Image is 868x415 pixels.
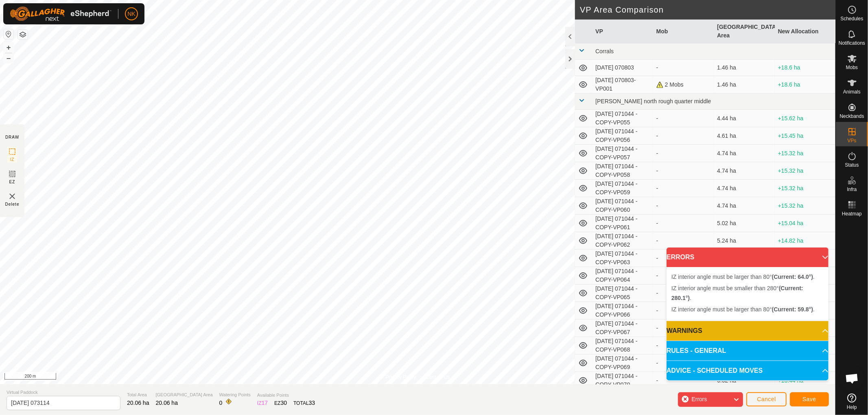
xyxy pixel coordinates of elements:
[281,400,287,406] span: 30
[714,110,774,127] td: 4.44 ha
[656,324,711,332] div: -
[592,302,653,319] td: [DATE] 071044 - COPY-VP066
[592,267,653,285] td: [DATE] 071044 - COPY-VP064
[426,374,450,381] a: Contact Us
[843,89,861,94] span: Animals
[219,400,223,406] span: 0
[775,197,835,215] td: +15.32 ha
[671,274,815,280] span: IZ interior angle must be larger than 80° .
[667,341,829,361] p-accordion-header: RULES - GENERAL
[656,359,711,367] div: -
[667,346,726,356] span: RULES - GENERAL
[746,392,787,406] button: Cancel
[592,162,653,180] td: [DATE] 071044 - COPY-VP058
[592,250,653,267] td: [DATE] 071044 - COPY-VP063
[691,396,707,402] span: Errors
[840,366,864,391] div: Open chat
[656,254,711,263] div: -
[667,361,829,380] p-accordion-header: ADVICE - SCHEDULED MOVES
[7,389,120,396] span: Virtual Paddock
[667,321,829,341] p-accordion-header: WARNINGS
[592,145,653,162] td: [DATE] 071044 - COPY-VP057
[775,162,835,180] td: +15.32 ha
[592,319,653,337] td: [DATE] 071044 - COPY-VP067
[667,248,829,267] p-accordion-header: ERRORS
[656,149,711,158] div: -
[656,341,711,350] div: -
[592,354,653,372] td: [DATE] 071044 - COPY-VP069
[775,110,835,127] td: +15.62 ha
[5,201,20,207] span: Delete
[714,76,774,93] td: 1.46 ha
[839,41,865,46] span: Notifications
[667,326,702,336] span: WARNINGS
[10,156,15,163] span: IZ
[840,114,864,119] span: Neckbands
[4,43,13,52] button: +
[4,29,13,39] button: Reset Map
[656,167,711,175] div: -
[592,180,653,197] td: [DATE] 071044 - COPY-VP059
[580,5,835,15] h2: VP Area Comparison
[274,399,287,407] div: EZ
[10,7,112,21] img: Gallagher Logo
[656,202,711,210] div: -
[656,219,711,228] div: -
[656,272,711,280] div: -
[156,391,213,398] span: [GEOGRAPHIC_DATA] Area
[592,372,653,389] td: [DATE] 071044 - COPY-VP070
[293,399,315,407] div: TOTAL
[656,376,711,385] div: -
[847,138,856,143] span: VPs
[262,400,268,406] span: 17
[714,197,774,215] td: 4.74 ha
[802,396,816,402] span: Save
[775,145,835,162] td: +15.32 ha
[775,180,835,197] td: +15.32 ha
[385,374,416,381] a: Privacy Policy
[714,162,774,180] td: 4.74 ha
[9,179,15,185] span: EZ
[671,285,803,301] span: IZ interior angle must be smaller than 280° .
[309,400,315,406] span: 33
[127,400,149,406] span: 20.06 ha
[5,134,19,140] div: DRAW
[656,184,711,193] div: -
[656,289,711,298] div: -
[656,80,711,89] div: 2 Mobs
[127,391,149,398] span: Total Area
[790,392,829,406] button: Save
[592,76,653,93] td: [DATE] 070803-VP001
[592,197,653,215] td: [DATE] 071044 - COPY-VP060
[592,60,653,76] td: [DATE] 070803
[156,400,178,406] span: 20.06 ha
[7,191,17,201] img: VP
[845,163,859,167] span: Status
[219,391,251,398] span: Watering Points
[667,366,763,376] span: ADVICE - SCHEDULED MOVES
[840,16,863,21] span: Schedules
[592,127,653,145] td: [DATE] 071044 - COPY-VP056
[667,267,829,321] p-accordion-content: ERRORS
[592,232,653,250] td: [DATE] 071044 - COPY-VP062
[714,145,774,162] td: 4.74 ha
[592,20,653,43] th: VP
[772,306,813,313] b: (Current: 59.8°)
[592,285,653,302] td: [DATE] 071044 - COPY-VP065
[257,392,315,399] span: Available Points
[775,60,835,76] td: +18.6 ha
[595,98,711,104] span: [PERSON_NAME] north rough quarter middle
[592,337,653,354] td: [DATE] 071044 - COPY-VP068
[257,399,268,407] div: IZ
[775,76,835,93] td: +18.6 ha
[836,390,868,413] a: Help
[714,215,774,232] td: 5.02 ha
[714,20,774,43] th: [GEOGRAPHIC_DATA] Area
[127,10,135,18] span: NK
[18,30,28,39] button: Map Layers
[656,132,711,140] div: -
[595,48,614,54] span: Corrals
[775,20,835,43] th: New Allocation
[592,215,653,232] td: [DATE] 071044 - COPY-VP061
[842,211,862,216] span: Heatmap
